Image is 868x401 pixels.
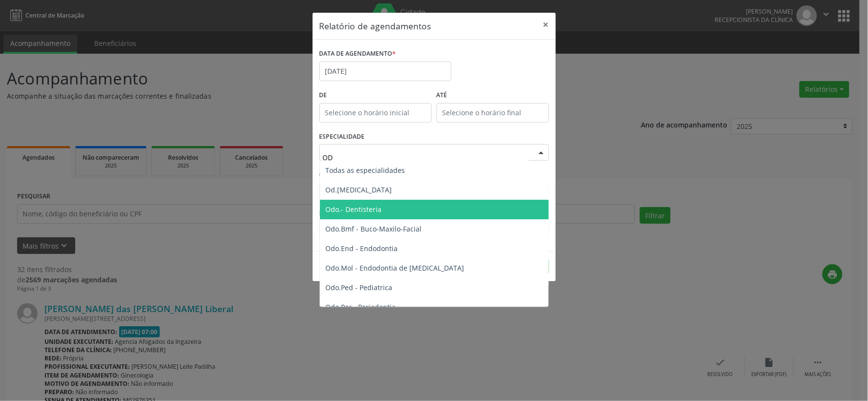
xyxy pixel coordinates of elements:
[323,148,529,167] input: Seleciona uma especialidade
[326,302,396,312] span: Odo.Per - Periodontia
[319,20,431,32] h5: Relatório de agendamentos
[437,103,549,123] input: Selecione o horário final
[536,13,556,37] button: Close
[326,166,405,175] span: Todas as especialidades
[319,46,396,62] label: DATA DE AGENDAMENTO
[437,88,549,103] label: ATÉ
[326,205,382,214] span: Odo.- Dentisteria
[326,224,422,233] span: Odo.Bmf - Buco-Maxilo-Facial
[326,185,392,194] span: Od.[MEDICAL_DATA]
[326,283,393,292] span: Odo.Ped - Pediatrica
[319,88,432,103] label: De
[326,244,398,253] span: Odo.End - Endodontia
[319,103,432,123] input: Selecione o horário inicial
[326,263,465,273] span: Odo.Mol - Endodontia de [MEDICAL_DATA]
[319,129,365,145] label: ESPECIALIDADE
[319,62,451,81] input: Selecione uma data ou intervalo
